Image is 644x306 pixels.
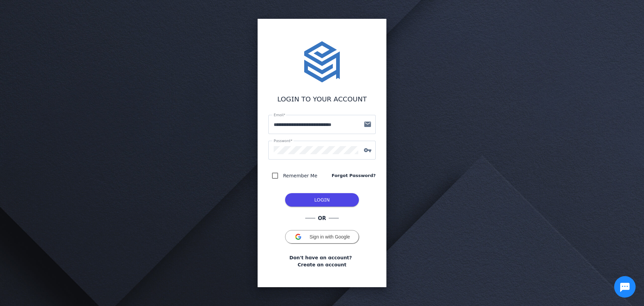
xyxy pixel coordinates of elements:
[332,172,376,179] a: Forgot Password?
[360,120,376,128] mat-icon: mail
[274,139,290,143] mat-label: Password
[310,234,350,239] span: Sign in with Google
[268,94,376,104] div: LOGIN TO YOUR ACCOUNT
[289,254,352,261] span: Don't have an account?
[314,197,330,203] span: LOGIN
[285,230,359,244] button: Sign in with Google
[298,261,346,268] a: Create an account
[274,113,283,117] mat-label: Email
[301,40,343,83] img: stacktome.svg
[285,193,359,207] button: LOG IN
[282,172,317,180] label: Remember Me
[360,146,376,154] mat-icon: vpn_key
[315,215,329,222] span: OR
